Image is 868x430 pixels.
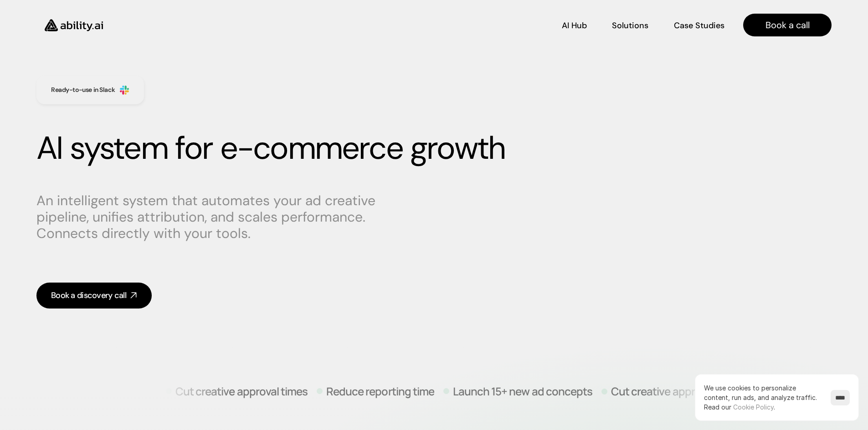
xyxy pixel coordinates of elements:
[313,385,421,396] p: Reduce reporting time
[673,17,725,33] a: Case Studies
[674,20,724,31] p: Case Studies
[51,290,126,301] div: Book a discovery call
[743,14,832,36] a: Book a call
[51,86,115,95] h3: Ready-to-use in Slack
[612,20,648,31] p: Solutions
[440,385,580,396] p: Launch 15+ new ad concepts
[733,403,774,411] a: Cookie Policy
[163,385,295,396] p: Cut creative approval times
[598,385,730,396] p: Cut creative approval times
[704,403,775,411] span: Read our .
[765,19,810,31] p: Book a call
[36,283,152,309] a: Book a discovery call
[36,129,832,167] h1: AI system for e-commerce growth
[612,17,648,33] a: Solutions
[562,20,587,31] p: AI Hub
[562,17,587,33] a: AI Hub
[116,14,832,36] nav: Main navigation
[704,383,822,412] p: We use cookies to personalize content, run ads, and analyze traffic.
[36,192,383,242] p: An intelligent system that automates your ad creative pipeline, unifies attribution, and scales p...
